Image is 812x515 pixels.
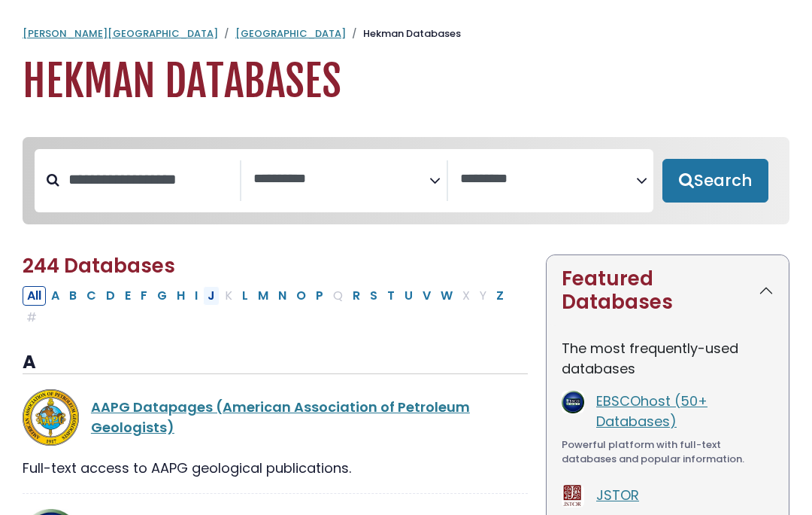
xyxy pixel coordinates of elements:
button: Filter Results V [418,286,435,306]
button: Filter Results W [436,286,457,306]
span: 244 Databases [23,252,175,279]
button: Filter Results F [136,286,152,306]
button: Filter Results B [65,286,81,306]
button: Filter Results I [190,286,202,306]
div: Full-text access to AAPG geological publications. [23,458,528,478]
button: Filter Results D [101,286,120,306]
button: Filter Results U [400,286,417,306]
a: [GEOGRAPHIC_DATA] [235,26,346,41]
li: Hekman Databases [346,26,461,41]
button: Filter Results L [238,286,253,306]
button: Filter Results R [348,286,365,306]
input: Search database by title or keyword [59,167,240,192]
button: Filter Results T [383,286,399,306]
button: Filter Results H [172,286,189,306]
textarea: Search [253,172,429,187]
button: Filter Results M [253,286,273,306]
button: Featured Databases [547,255,789,326]
a: AAPG Datapages (American Association of Petroleum Geologists) [91,398,470,437]
h3: A [23,352,528,374]
button: Filter Results G [153,286,171,306]
nav: Search filters [23,137,789,224]
a: EBSCOhost (50+ Databases) [596,392,707,431]
button: Filter Results J [203,286,220,306]
a: JSTOR [596,486,639,504]
button: All [23,286,46,306]
a: [PERSON_NAME][GEOGRAPHIC_DATA] [23,26,218,41]
button: Filter Results E [120,286,135,306]
div: Powerful platform with full-text databases and popular information. [562,437,774,467]
button: Filter Results C [82,286,101,306]
p: The most frequently-used databases [562,338,774,379]
button: Filter Results P [311,286,328,306]
button: Filter Results O [292,286,311,306]
button: Filter Results N [274,286,291,306]
button: Submit for Search Results [662,159,768,203]
h1: Hekman Databases [23,56,789,107]
button: Filter Results A [47,286,64,306]
textarea: Search [460,172,636,187]
div: Alpha-list to filter by first letter of database name [23,285,510,326]
nav: breadcrumb [23,26,789,41]
button: Filter Results Z [492,286,508,306]
button: Filter Results S [365,286,382,306]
